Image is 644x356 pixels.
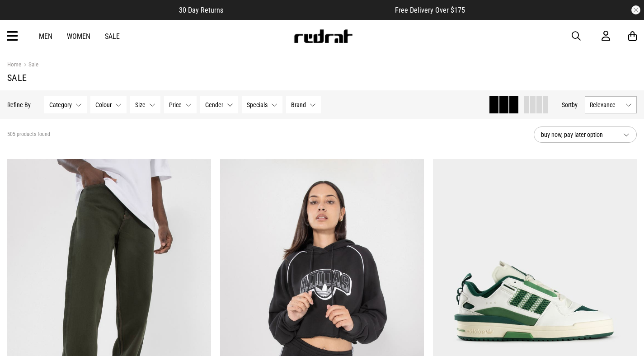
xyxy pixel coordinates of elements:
[164,96,197,113] button: Price
[67,32,90,41] a: Women
[130,96,160,113] button: Size
[293,29,353,43] img: Redrat logo
[590,101,622,108] span: Relevance
[534,126,637,143] button: buy now, pay later option
[247,101,268,108] span: Specials
[49,101,72,108] span: Category
[95,101,112,108] span: Colour
[169,101,182,108] span: Price
[7,131,50,138] span: 505 products found
[200,96,238,113] button: Gender
[286,96,321,113] button: Brand
[90,96,127,113] button: Colour
[291,101,306,108] span: Brand
[7,72,637,83] h1: Sale
[541,129,616,140] span: buy now, pay later option
[44,96,87,113] button: Category
[562,99,578,110] button: Sortby
[7,101,31,108] p: Refine By
[395,6,465,14] span: Free Delivery Over $175
[572,101,578,108] span: by
[39,32,52,41] a: Men
[585,96,637,113] button: Relevance
[179,6,223,14] span: 30 Day Returns
[135,101,146,108] span: Size
[242,96,282,113] button: Specials
[241,5,377,14] iframe: Customer reviews powered by Trustpilot
[205,101,223,108] span: Gender
[21,61,38,70] a: Sale
[105,32,120,41] a: Sale
[7,61,21,68] a: Home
